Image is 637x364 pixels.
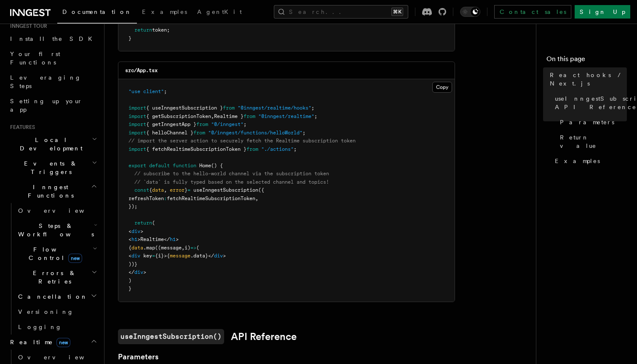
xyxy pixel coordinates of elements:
span: { [128,245,131,251]
span: Overview [18,354,105,361]
span: import [128,105,146,111]
span: Features [7,124,35,131]
span: , [255,195,258,201]
span: from [223,105,235,111]
span: => [190,245,196,251]
span: "@/inngest/functions/helloWorld" [208,130,302,136]
span: } [128,286,131,292]
span: refreshToken [128,195,164,201]
span: useInngestSubscription [193,187,258,193]
span: Parameters [560,118,614,126]
span: > [143,269,146,275]
span: }); [128,203,137,209]
button: Toggle dark mode [460,7,480,17]
span: { helloChannel } [146,130,193,136]
span: data [131,245,143,251]
button: Flow Controlnew [15,242,99,265]
span: // `data` is fully typed based on the selected channel and topics! [134,179,329,185]
span: div [214,253,223,259]
span: .data}</ [190,253,214,259]
span: Setting up your app [10,98,83,113]
span: Examples [142,8,187,15]
span: "@inngest/realtime/hooks" [238,105,311,111]
span: { getSubscriptionToken [146,113,211,119]
a: Return value [557,130,627,153]
span: import [128,130,146,136]
span: "@inngest/realtime" [258,113,314,119]
span: >Realtime</ [137,236,170,242]
span: > [223,253,226,259]
span: from [246,146,258,152]
span: ))} [128,261,137,267]
span: </ [128,269,134,275]
span: { [149,187,152,193]
span: div [134,269,143,275]
span: ( [152,220,155,226]
span: return [134,27,152,33]
a: Examples [551,153,627,169]
span: // subscribe to the hello-world channel via the subscription token [134,171,329,177]
span: Logging [18,324,62,330]
h4: On this page [546,54,627,67]
span: ; [294,146,297,152]
span: < [128,253,131,259]
a: Sign Up [575,5,630,19]
span: const [134,187,149,193]
span: Events & Triggers [7,159,92,176]
a: Setting up your app [7,94,99,117]
span: React hooks / Next.js [550,71,627,88]
a: Contact sales [494,5,571,19]
span: message [170,253,190,259]
a: Parameters [118,351,158,363]
span: { getInngestApp } [146,121,196,127]
span: } [185,187,187,193]
span: Install the SDK [10,35,97,42]
span: import [128,146,146,152]
span: .map [143,245,155,251]
span: Your first Functions [10,51,60,66]
span: default [149,163,170,169]
span: ; [314,113,317,119]
span: error [170,187,185,193]
span: from [244,113,255,119]
span: Realtime [7,338,70,346]
span: ; [164,88,167,94]
span: ({ [258,187,264,193]
span: data [152,187,164,193]
span: "@/inngest" [211,121,244,127]
span: Home [199,163,211,169]
span: > [140,228,143,234]
button: Steps & Workflows [15,218,99,242]
a: Versioning [15,304,99,319]
button: Copy [432,82,452,93]
span: import [128,113,146,119]
span: , [211,113,214,119]
span: > [176,236,179,242]
span: ; [311,105,314,111]
span: function [173,163,196,169]
span: Documentation [62,8,132,15]
a: Overview [15,203,99,218]
span: export [128,163,146,169]
code: useInngestSubscription() [118,329,224,344]
a: Logging [15,319,99,335]
a: Your first Functions [7,46,99,70]
a: Install the SDK [7,31,99,46]
span: Versioning [18,308,74,315]
a: AgentKit [192,3,247,23]
span: import [128,121,146,127]
span: Inngest tour [7,23,47,29]
button: Realtimenew [7,335,99,350]
span: Steps & Workflows [15,222,94,238]
span: { useInngestSubscription } [146,105,223,111]
button: Errors & Retries [15,265,99,289]
span: < [128,228,131,234]
span: new [68,254,82,263]
span: div [131,253,140,259]
span: Examples [555,157,600,165]
button: Events & Triggers [7,156,99,179]
a: Documentation [57,3,137,24]
code: src/App.tsx [125,67,158,73]
span: = [152,253,155,259]
span: token; [152,27,170,33]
